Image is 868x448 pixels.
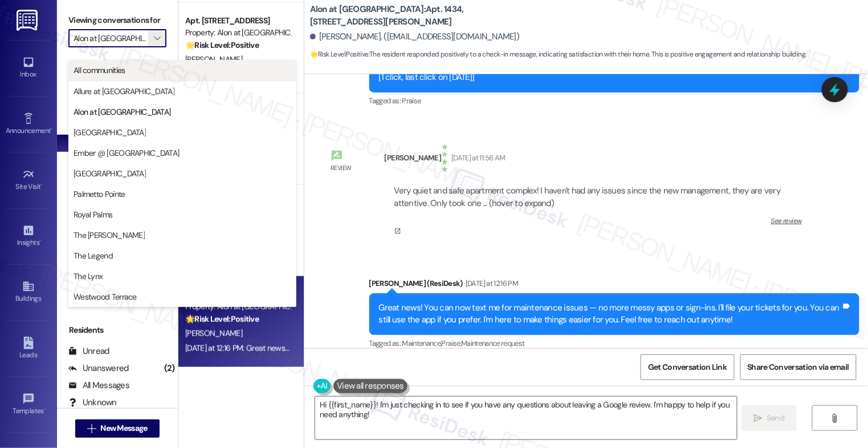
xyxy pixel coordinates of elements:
[74,64,125,76] span: All communities
[449,152,505,164] div: [DATE] at 11:56 AM
[185,301,291,313] div: Property: Alon at [GEOGRAPHIC_DATA]
[87,424,96,433] i: 
[68,11,166,29] label: Viewing conversations for
[74,168,146,179] span: [GEOGRAPHIC_DATA]
[463,277,518,289] div: [DATE] at 12:16 PM
[74,29,148,47] input: All communities
[57,64,178,76] div: Prospects + Residents
[394,185,781,208] div: Very quiet and safe apartment complex! I haven't had any issues since the new management, they ar...
[75,419,160,438] button: New Message
[74,229,145,241] span: The [PERSON_NAME]
[57,220,178,232] div: Prospects
[748,361,849,373] span: Share Conversation via email
[648,361,727,373] span: Get Conversation Link
[369,277,859,293] div: [PERSON_NAME] (ResiDesk)
[6,221,51,252] a: Insights •
[379,302,841,326] div: Great news! You can now text me for maintenance issues — no more messy apps or sign-ins. I'll fil...
[641,354,734,380] button: Get Conversation Link
[161,360,178,377] div: (2)
[100,422,147,434] span: New Message
[461,338,525,348] span: Maintenance request
[331,162,352,174] div: Review
[369,92,859,109] div: Tagged as:
[6,389,51,420] a: Templates •
[68,362,129,374] div: Unanswered
[154,34,160,43] i: 
[402,96,421,106] span: Praise
[741,405,797,431] button: Send
[442,338,461,348] span: Praise ,
[41,181,43,189] span: •
[74,271,103,282] span: The Lynx
[6,277,51,308] a: Buildings
[6,333,51,364] a: Leads
[68,345,109,357] div: Unread
[44,405,46,413] span: •
[6,53,51,83] a: Inbox
[369,335,859,352] div: Tagged as:
[74,250,113,261] span: The Legend
[185,328,242,338] span: [PERSON_NAME]
[68,380,129,392] div: All Messages
[753,414,762,423] i: 
[74,106,171,118] span: Alon at [GEOGRAPHIC_DATA]
[39,237,41,245] span: •
[68,397,117,409] div: Unknown
[17,10,40,31] img: ResiDesk Logo
[310,3,538,28] b: Alon at [GEOGRAPHIC_DATA]: Apt. 1434, [STREET_ADDRESS][PERSON_NAME]
[6,165,51,196] a: Site Visit •
[185,40,259,50] strong: 🌟 Risk Level: Positive
[57,324,178,336] div: Residents
[185,54,242,64] span: [PERSON_NAME]
[74,86,174,97] span: Allure at [GEOGRAPHIC_DATA]
[74,291,137,302] span: Westwood Terrace
[767,412,784,424] span: Send
[310,49,806,60] span: : The resident responded positively to a check-in message, indicating satisfaction with their hom...
[74,188,125,200] span: Palmetto Pointe
[185,15,291,27] div: Apt. [STREET_ADDRESS]
[830,414,839,423] i: 
[310,31,520,43] div: [PERSON_NAME]. ([EMAIL_ADDRESS][DOMAIN_NAME])
[185,314,259,324] strong: 🌟 Risk Level: Positive
[74,127,146,138] span: [GEOGRAPHIC_DATA]
[185,27,291,39] div: Property: Alon at [GEOGRAPHIC_DATA]
[402,338,442,348] span: Maintenance ,
[51,125,52,133] span: •
[385,152,442,164] div: [PERSON_NAME]
[315,397,737,439] textarea: Hi {{first_name}}! I'm just checking in to see if you have any questions about leaving a Google r...
[74,209,112,220] span: Royal Palms
[310,50,369,59] strong: 🌟 Risk Level: Positive
[74,147,180,159] span: Ember @ [GEOGRAPHIC_DATA]
[740,354,857,380] button: Share Conversation via email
